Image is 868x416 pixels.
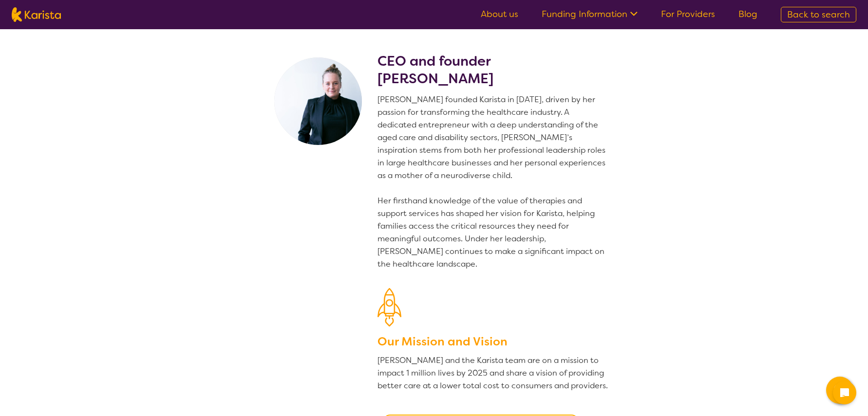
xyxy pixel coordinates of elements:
[377,53,609,88] h2: CEO and founder [PERSON_NAME]
[787,9,850,20] span: Back to search
[661,8,715,20] a: For Providers
[377,333,609,350] h3: Our Mission and Vision
[377,354,609,392] p: [PERSON_NAME] and the Karista team are on a mission to impact 1 million lives by 2025 and share a...
[12,7,61,22] img: Karista logo
[481,8,518,20] a: About us
[377,93,609,271] p: [PERSON_NAME] founded Karista in [DATE], driven by her passion for transforming the healthcare in...
[781,7,856,22] a: Back to search
[377,288,401,326] img: Our Mission
[826,377,853,404] button: Channel Menu
[738,8,757,20] a: Blog
[542,8,638,20] a: Funding Information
